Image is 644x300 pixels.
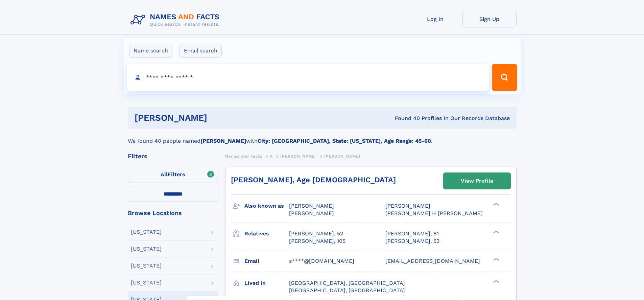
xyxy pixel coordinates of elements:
[129,44,172,58] label: Name search
[385,258,480,264] span: [EMAIL_ADDRESS][DOMAIN_NAME]
[127,64,489,91] input: search input
[289,203,334,209] span: [PERSON_NAME]
[385,237,439,245] a: [PERSON_NAME], 53
[161,171,168,178] span: All
[289,210,334,216] span: [PERSON_NAME]
[408,11,462,27] a: Log In
[131,229,162,235] div: [US_STATE]
[180,44,222,58] label: Email search
[270,152,273,160] a: A
[244,228,289,239] h3: Relatives
[244,200,289,212] h3: Also known as
[128,153,218,159] div: Filters
[492,230,500,234] div: ❯
[492,202,500,207] div: ❯
[289,237,345,245] a: [PERSON_NAME], 105
[244,255,289,267] h3: Email
[270,154,273,159] span: A
[135,114,301,122] h1: [PERSON_NAME]
[385,230,439,237] a: [PERSON_NAME], 81
[492,257,500,261] div: ❯
[385,210,483,216] span: [PERSON_NAME] H [PERSON_NAME]
[280,152,316,160] a: [PERSON_NAME]
[131,246,162,252] div: [US_STATE]
[385,203,430,209] span: [PERSON_NAME]
[324,154,360,159] span: [PERSON_NAME]
[244,277,289,289] h3: Lived in
[444,173,510,189] a: View Profile
[128,210,218,216] div: Browse Locations
[289,287,405,294] span: [GEOGRAPHIC_DATA], [GEOGRAPHIC_DATA]
[200,138,246,144] b: [PERSON_NAME]
[258,138,431,144] b: City: [GEOGRAPHIC_DATA], State: [US_STATE], Age Range: 45-60
[128,167,218,183] label: Filters
[492,64,517,91] button: Search Button
[462,11,517,27] a: Sign Up
[280,154,316,159] span: [PERSON_NAME]
[461,173,493,189] div: View Profile
[131,280,162,285] div: [US_STATE]
[231,176,396,184] a: [PERSON_NAME], Age [DEMOGRAPHIC_DATA]
[289,230,343,237] a: [PERSON_NAME], 52
[289,280,405,286] span: [GEOGRAPHIC_DATA], [GEOGRAPHIC_DATA]
[225,152,262,160] a: Names and Facts
[131,263,162,269] div: [US_STATE]
[301,115,510,122] div: Found 40 Profiles In Our Records Database
[492,279,500,283] div: ❯
[128,129,517,145] div: We found 40 people named with .
[128,11,225,29] img: Logo Names and Facts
